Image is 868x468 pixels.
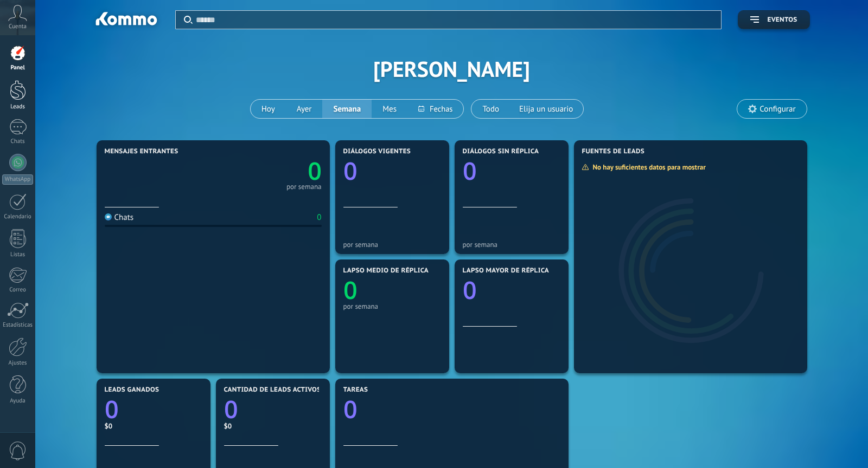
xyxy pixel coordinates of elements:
[2,174,33,185] div: WhatsApp
[463,267,549,275] span: Lapso mayor de réplica
[463,148,539,155] span: Diálogos sin réplica
[343,240,441,249] div: por semana
[224,393,238,426] text: 0
[317,212,321,223] div: 0
[463,240,560,249] div: por semana
[224,421,322,431] div: $0
[2,287,34,294] div: Correo
[343,274,358,307] text: 0
[286,184,322,190] div: por semana
[105,148,178,155] span: Mensajes entrantes
[343,267,429,275] span: Lapso medio de réplica
[322,100,372,118] button: Semana
[471,100,510,118] button: Todo
[251,100,286,118] button: Hoy
[510,100,583,118] button: Elija un usuario
[2,103,34,110] div: Leads
[407,100,463,118] button: Fechas
[105,213,112,220] img: Chats
[343,148,411,155] span: Diálogos vigentes
[2,213,34,220] div: Calendario
[463,274,477,307] text: 0
[105,212,134,223] div: Chats
[463,154,477,187] text: 0
[224,386,321,394] span: Cantidad de leads activos
[105,393,119,426] text: 0
[343,302,441,310] div: por semana
[286,100,323,118] button: Ayer
[2,322,34,329] div: Estadísticas
[308,154,322,187] text: 0
[9,23,27,30] span: Cuenta
[213,154,322,187] a: 0
[2,360,34,367] div: Ajustes
[767,16,797,24] span: Eventos
[517,102,575,116] span: Elija un usuario
[343,393,560,426] a: 0
[224,393,322,426] a: 0
[343,154,358,187] text: 0
[105,393,202,426] a: 0
[343,386,368,394] span: Tareas
[759,105,795,114] span: Configurar
[2,251,34,258] div: Listas
[372,100,407,118] button: Mes
[582,162,713,172] div: No hay suficientes datos para mostrar
[105,386,159,394] span: Leads ganados
[738,10,809,29] button: Eventos
[2,398,34,405] div: Ayuda
[2,138,34,145] div: Chats
[582,148,645,155] span: Fuentes de leads
[2,64,34,71] div: Panel
[343,393,358,426] text: 0
[105,421,202,431] div: $0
